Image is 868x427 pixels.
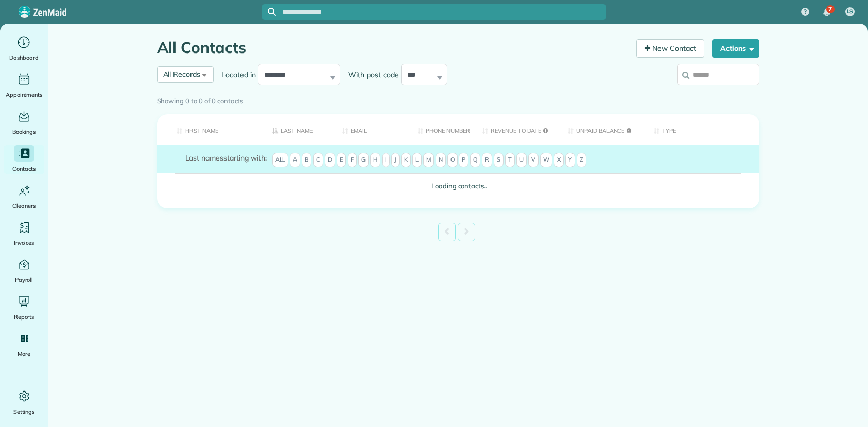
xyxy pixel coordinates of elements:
[459,153,468,167] span: P
[13,406,35,417] span: Settings
[12,127,36,137] span: Bookings
[560,114,646,146] th: Unpaid Balance: activate to sort column ascending
[340,69,401,80] label: With post code
[494,153,504,167] span: S
[505,153,515,167] span: T
[214,69,258,80] label: Located in
[335,114,410,146] th: Email: activate to sort column ascending
[12,201,36,211] span: Cleaners
[157,173,759,199] td: Loading contacts..
[482,153,492,167] span: R
[18,349,30,359] span: More
[337,153,346,167] span: E
[4,256,44,285] a: Payroll
[157,92,759,106] div: Showing 0 to 0 of 0 contacts
[401,153,411,167] span: K
[185,153,267,163] label: starting with:
[302,153,311,167] span: B
[636,39,704,58] a: New Contact
[157,114,265,146] th: First Name: activate to sort column ascending
[262,8,276,16] button: Focus search
[268,8,276,16] svg: Focus search
[423,153,434,167] span: M
[382,153,390,167] span: I
[470,153,480,167] span: Q
[847,8,854,16] span: LS
[391,153,400,167] span: J
[816,1,838,24] div: 7 unread notifications
[325,153,335,167] span: D
[290,153,300,167] span: A
[9,52,39,63] span: Dashboard
[157,39,629,56] h1: All Contacts
[12,164,36,174] span: Contacts
[4,182,44,211] a: Cleaners
[412,153,422,167] span: L
[528,153,539,167] span: V
[565,153,575,167] span: Y
[577,153,586,167] span: Z
[516,153,527,167] span: U
[554,153,564,167] span: X
[436,153,446,167] span: N
[4,34,44,63] a: Dashboard
[4,108,44,137] a: Bookings
[4,293,44,322] a: Reports
[272,153,289,167] span: All
[540,153,552,167] span: W
[410,114,475,146] th: Phone number: activate to sort column ascending
[828,5,832,13] span: 7
[14,312,34,322] span: Reports
[15,275,33,285] span: Payroll
[646,114,759,146] th: Type: activate to sort column ascending
[348,153,357,167] span: F
[4,388,44,417] a: Settings
[358,153,369,167] span: G
[447,153,458,167] span: O
[475,114,560,146] th: Revenue to Date: activate to sort column ascending
[163,69,201,79] span: All Records
[185,153,224,163] span: Last names
[6,90,43,100] span: Appointments
[14,238,34,248] span: Invoices
[712,39,759,58] button: Actions
[265,114,335,146] th: Last Name: activate to sort column descending
[4,71,44,100] a: Appointments
[313,153,323,167] span: C
[4,145,44,174] a: Contacts
[4,219,44,248] a: Invoices
[370,153,380,167] span: H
